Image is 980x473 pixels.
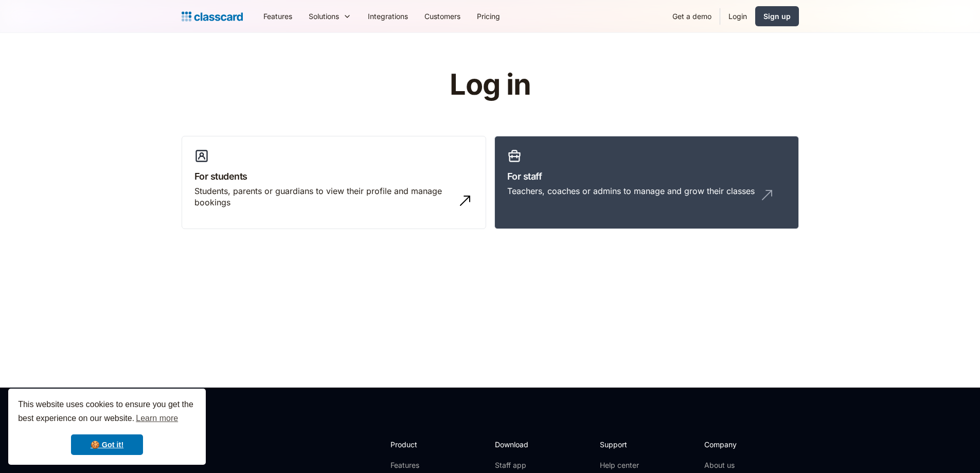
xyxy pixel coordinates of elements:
[720,5,755,28] a: Login
[390,439,446,450] h2: Product
[71,434,143,455] a: dismiss cookie message
[360,5,416,28] a: Integrations
[704,460,773,470] a: About us
[182,136,486,230] a: For studentsStudents, parents or guardians to view their profile and manage bookings
[494,136,799,230] a: For staffTeachers, coaches or admins to manage and grow their classes
[134,411,180,426] a: learn more about cookies
[309,11,339,22] div: Solutions
[390,460,446,470] a: Features
[704,439,773,450] h2: Company
[255,5,300,28] a: Features
[507,169,786,183] h3: For staff
[327,69,653,101] h1: Log in
[469,5,508,28] a: Pricing
[763,11,791,22] div: Sign up
[495,460,537,470] a: Staff app
[755,6,799,26] a: Sign up
[300,5,360,28] div: Solutions
[18,398,196,426] span: This website uses cookies to ensure you get the best experience on our website.
[600,460,642,470] a: Help center
[194,169,473,183] h3: For students
[416,5,469,28] a: Customers
[507,185,755,197] div: Teachers, coaches or admins to manage and grow their classes
[495,439,537,450] h2: Download
[182,9,243,24] a: Logo
[194,185,453,208] div: Students, parents or guardians to view their profile and manage bookings
[8,389,206,465] div: cookieconsent
[664,5,720,28] a: Get a demo
[600,439,642,450] h2: Support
